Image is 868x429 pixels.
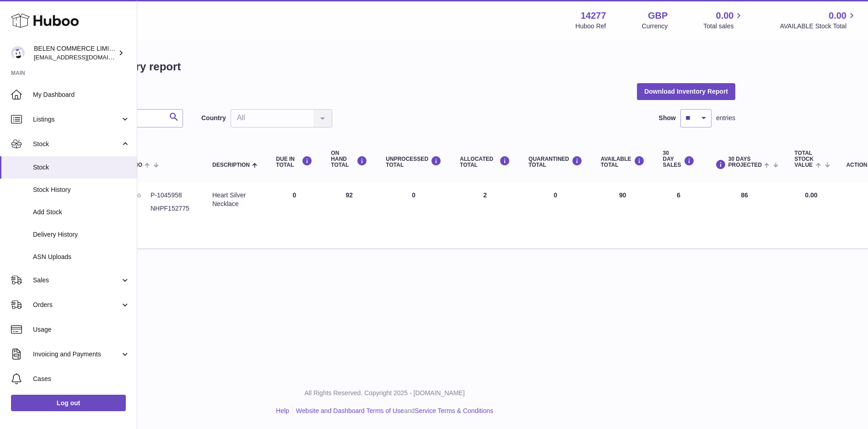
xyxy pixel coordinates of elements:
div: Action [846,162,867,168]
span: Sales [33,276,120,285]
a: Website and Dashboard Terms of Use [296,407,404,414]
li: and [293,407,493,415]
span: Cases [33,375,130,383]
span: 0.00 [829,10,846,22]
div: AVAILABLE Total [601,156,645,168]
button: Download Inventory Report [637,83,735,100]
a: 0.00 Total sales [703,10,744,31]
div: Currency [642,22,668,31]
div: BELEN COMMERCE LIMITED [34,44,116,62]
div: QUARANTINED Total [528,156,582,168]
div: Heart Silver Necklace [212,191,258,208]
div: ON HAND Total [331,150,367,169]
span: 0.00 [716,10,734,22]
span: Delivery History [33,230,130,239]
td: 2 [451,182,519,248]
div: Huboo Ref [576,22,606,31]
a: 0.00 AVAILABLE Stock Total [780,10,857,31]
label: Show [659,114,676,122]
strong: GBP [648,10,668,22]
span: My Dashboard [33,90,130,99]
div: 30 DAY SALES [663,150,695,169]
span: Total stock value [794,150,814,169]
span: Listings [33,115,120,124]
td: 90 [592,182,654,248]
span: Orders [33,301,120,309]
td: 86 [704,182,786,248]
div: DUE IN TOTAL [276,156,313,168]
span: Stock History [33,185,130,194]
div: UNPROCESSED Total [386,156,442,168]
a: Help [276,407,289,414]
span: Total sales [703,22,744,31]
span: entries [716,114,735,122]
a: Service Terms & Conditions [415,407,493,414]
span: [EMAIL_ADDRESS][DOMAIN_NAME] [34,53,135,61]
td: 92 [322,182,377,248]
img: internalAdmin-14277@internal.huboo.com [11,46,25,60]
span: Description [212,162,250,168]
p: All Rights Reserved. Copyright 2025 - [DOMAIN_NAME] [27,389,743,397]
div: ALLOCATED Total [460,156,510,168]
h1: My Huboo - Inventory report [34,59,735,74]
td: 0 [267,182,322,248]
span: Add Stock [33,208,130,217]
td: 6 [654,182,704,248]
span: Stock [33,163,130,172]
span: 0 [554,191,557,199]
span: 0.00 [805,191,817,199]
a: Log out [11,395,126,411]
label: Country [201,114,226,122]
span: ASN Uploads [33,253,130,261]
dd: P-1045958 [151,191,194,200]
span: AVAILABLE Stock Total [780,22,857,31]
td: 0 [377,182,451,248]
dd: NHPF152775 [151,204,194,222]
strong: 14277 [581,10,606,22]
span: 30 DAYS PROJECTED [728,156,762,168]
span: Stock [33,140,120,148]
span: Invoicing and Payments [33,350,120,359]
span: Usage [33,325,130,334]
